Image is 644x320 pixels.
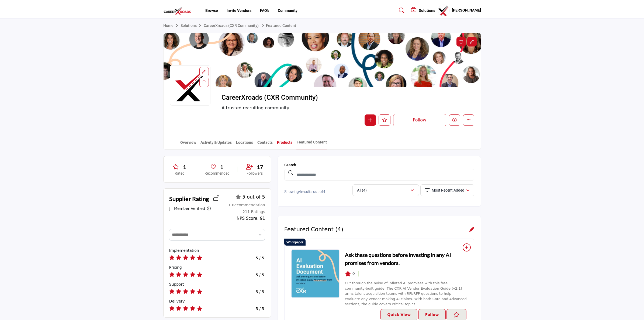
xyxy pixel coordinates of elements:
[467,37,477,46] div: Aspect Ratio:6:1,Size:1200x200px
[256,290,264,294] h4: 5 / 5
[242,194,265,200] span: 5 out of 5
[256,307,264,311] h4: 5 / 5
[205,8,218,13] a: Browse
[174,206,205,211] label: Member Verified
[163,23,181,28] a: Home
[420,184,474,196] button: Most Recent Added
[299,189,301,194] span: 4
[260,8,269,13] a: FAQ's
[345,251,468,267] a: Ask these questions before investing in any AI promises from vendors.
[221,105,394,111] span: A trusted recruiting community
[296,139,327,149] a: Featured Content
[169,194,209,203] h2: Supplier Rating
[387,312,411,318] p: Quick View
[183,163,186,171] span: 1
[432,188,464,193] p: Most Recent Added
[227,8,251,13] a: Invite Vendors
[163,6,194,15] img: site Logo
[284,226,343,233] h2: Featured Content (4)
[345,281,467,306] a: Cut through the noise of inflated AI promises with this free, community-built guide. The CXR AI V...
[352,271,355,276] span: 0
[449,114,460,126] button: Edit company
[452,8,481,13] h5: [PERSON_NAME]
[200,140,232,149] a: Activity & Updates
[199,67,209,76] div: Aspect Ratio:1:1,Size:400x400px
[169,282,184,286] span: How would you rate their support?
[425,312,439,318] p: Follow
[291,249,340,298] a: Ask these questions before investing in any AI promises from vendors.
[286,240,303,245] p: Whitepaper
[170,171,189,176] p: Rated
[256,273,264,277] h4: 5 / 5
[220,163,223,171] span: 1
[257,163,263,171] span: 17
[284,189,349,195] p: Showing results out of
[393,114,446,126] button: Follow
[284,163,474,167] h1: Search
[181,23,204,28] a: Solutions
[357,188,367,193] p: All (4)
[204,23,259,28] a: CareerXroads (CXR Community)
[379,114,390,126] button: Like
[463,114,474,126] button: More details
[245,171,264,176] p: Followers
[169,248,199,253] span: How would you rate their implementation?
[236,140,253,149] a: Locations
[277,140,293,149] a: Products
[169,265,182,269] span: How would you rate their pricing?
[228,203,265,207] span: 1 Recommendation
[323,189,325,194] span: 4
[352,184,419,196] button: All (4)
[260,23,296,28] a: Featured Content
[394,6,408,15] a: Search
[243,210,265,214] span: 211 Ratings
[291,250,339,298] img: Ask these questions before investing in any AI promises from vendors.
[205,171,230,176] p: Recommended
[411,7,435,14] div: Solutions
[221,93,343,102] span: CareerXroads (CXR Community)
[419,8,435,13] h5: Solutions
[278,8,297,13] a: Community
[180,140,196,149] a: Overview
[256,256,264,260] h4: 5 / 5
[237,215,265,222] div: NPS Score: 91
[438,5,450,16] button: Show hide supplier dropdown
[169,299,185,303] span: How would you rate their delivery?
[257,140,273,149] a: Contacts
